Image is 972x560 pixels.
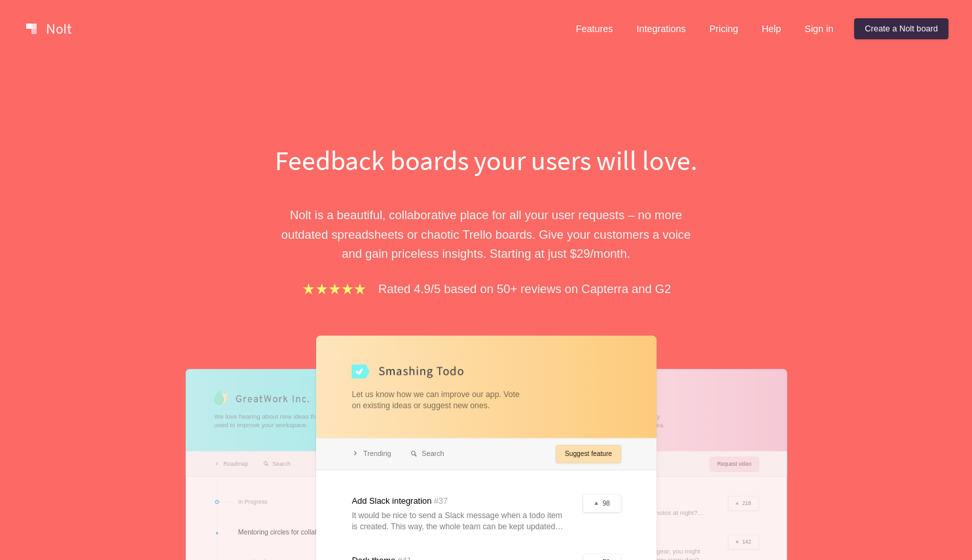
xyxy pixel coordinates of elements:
a: Pricing [699,18,749,39]
a: Create a Nolt board [854,18,948,39]
h1: Feedback boards your users will love. [261,141,712,179]
p: Rated 4.9/5 based on 50+ reviews on Capterra and G2 [378,279,671,298]
a: Features [566,18,624,39]
img: stars.b067e34983.png [301,281,368,296]
a: Sign in [794,18,844,39]
p: Nolt is a beautiful, collaborative place for all your user requests – no more outdated spreadshee... [261,205,712,263]
a: Integrations [626,18,696,39]
a: Help [751,18,792,39]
